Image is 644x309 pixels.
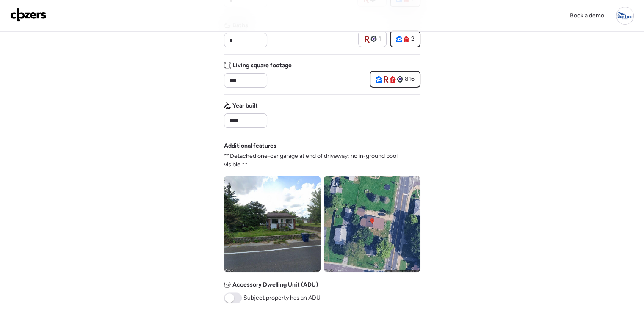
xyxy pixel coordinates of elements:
span: 1 [379,35,381,43]
span: Year built [232,102,258,110]
span: Living square footage [232,61,292,70]
span: **Detached one-car garage at end of driveway; no in-ground pool visible.** [224,152,420,169]
span: Book a demo [570,12,604,19]
span: Accessory Dwelling Unit (ADU) [232,281,318,289]
span: 2 [411,35,415,43]
img: Logo [10,8,47,22]
span: Additional features [224,142,276,150]
span: Subject property has an ADU [243,294,321,302]
span: 816 [405,75,415,83]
